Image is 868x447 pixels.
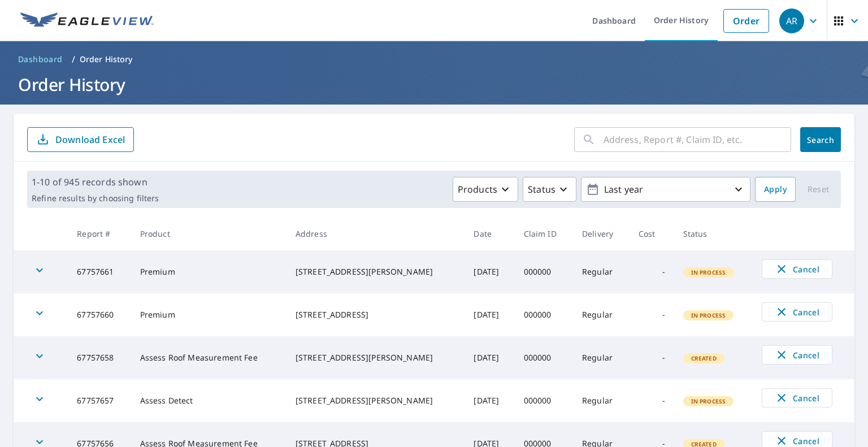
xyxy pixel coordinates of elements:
[131,217,287,250] th: Product
[779,8,804,33] div: AR
[14,50,854,68] nav: breadcrumb
[809,134,832,145] span: Search
[573,250,630,293] td: Regular
[296,395,456,406] div: [STREET_ADDRESS][PERSON_NAME]
[68,250,131,293] td: 67757661
[774,305,821,319] span: Cancel
[458,183,497,196] p: Products
[774,391,821,405] span: Cancel
[762,302,832,322] button: Cancel
[684,354,723,362] span: Created
[287,217,465,250] th: Address
[131,336,287,379] td: Assess Roof Measurement Fee
[630,217,674,250] th: Cost
[573,217,630,250] th: Delivery
[131,379,287,422] td: Assess Detect
[755,177,796,202] button: Apply
[18,54,63,65] span: Dashboard
[14,50,67,68] a: Dashboard
[573,379,630,422] td: Regular
[32,175,159,189] p: 1-10 of 945 records shown
[131,250,287,293] td: Premium
[55,133,125,146] p: Download Excel
[762,388,832,407] button: Cancel
[674,217,753,250] th: Status
[774,262,821,276] span: Cancel
[630,379,674,422] td: -
[14,73,854,96] h1: Order History
[465,293,514,336] td: [DATE]
[68,336,131,379] td: 67757658
[581,177,750,202] button: Last year
[465,250,514,293] td: [DATE]
[131,293,287,336] td: Premium
[684,268,733,276] span: In Process
[80,54,133,65] p: Order History
[453,177,518,202] button: Products
[684,311,733,319] span: In Process
[774,348,821,362] span: Cancel
[800,127,841,152] button: Search
[515,217,573,250] th: Claim ID
[465,217,514,250] th: Date
[630,250,674,293] td: -
[764,183,787,197] span: Apply
[515,250,573,293] td: 000000
[296,309,456,320] div: [STREET_ADDRESS]
[27,127,134,152] button: Download Excel
[523,177,576,202] button: Status
[72,53,75,66] li: /
[68,379,131,422] td: 67757657
[68,293,131,336] td: 67757660
[465,379,514,422] td: [DATE]
[528,183,555,196] p: Status
[515,379,573,422] td: 000000
[600,180,732,199] p: Last year
[515,293,573,336] td: 000000
[684,397,733,405] span: In Process
[762,345,832,364] button: Cancel
[762,259,832,279] button: Cancel
[20,12,154,29] img: EV Logo
[32,193,159,203] p: Refine results by choosing filters
[68,217,131,250] th: Report #
[515,336,573,379] td: 000000
[630,293,674,336] td: -
[573,336,630,379] td: Regular
[604,124,791,155] input: Address, Report #, Claim ID, etc.
[723,9,769,33] a: Order
[296,266,456,277] div: [STREET_ADDRESS][PERSON_NAME]
[573,293,630,336] td: Regular
[296,352,456,363] div: [STREET_ADDRESS][PERSON_NAME]
[630,336,674,379] td: -
[465,336,514,379] td: [DATE]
